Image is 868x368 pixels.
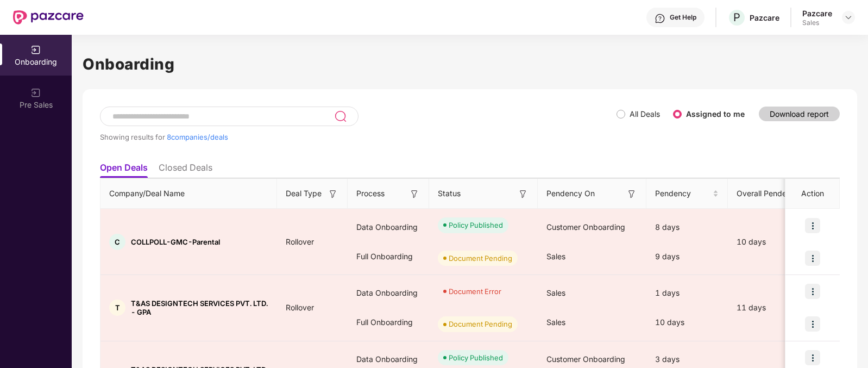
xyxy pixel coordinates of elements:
img: icon [805,350,820,365]
div: Get Help [670,13,696,22]
div: Document Pending [449,319,512,329]
img: icon [805,316,820,332]
div: Full Onboarding [348,242,429,271]
th: Overall Pendency [728,179,820,209]
div: Data Onboarding [348,213,429,242]
div: Policy Published [449,352,503,363]
img: svg+xml;base64,PHN2ZyB3aWR0aD0iMTYiIGhlaWdodD0iMTYiIHZpZXdCb3g9IjAgMCAxNiAxNiIgZmlsbD0ibm9uZSIgeG... [626,189,637,199]
div: 8 days [646,213,728,242]
li: Open Deals [100,162,148,178]
h1: Onboarding [83,52,857,76]
div: 10 days [646,308,728,337]
th: Action [785,179,840,209]
span: T&AS DESIGNTECH SERVICES PVT. LTD. - GPA [131,299,268,316]
span: Deal Type [286,188,322,199]
img: svg+xml;base64,PHN2ZyB3aWR0aD0iMjAiIGhlaWdodD0iMjAiIHZpZXdCb3g9IjAgMCAyMCAyMCIgZmlsbD0ibm9uZSIgeG... [30,45,41,55]
img: svg+xml;base64,PHN2ZyB3aWR0aD0iMTYiIGhlaWdodD0iMTYiIHZpZXdCb3g9IjAgMCAxNiAxNiIgZmlsbD0ibm9uZSIgeG... [409,189,420,199]
span: 8 companies/deals [167,133,228,141]
span: Rollover [277,303,323,312]
img: icon [805,251,820,266]
div: 9 days [646,242,728,271]
img: svg+xml;base64,PHN2ZyBpZD0iSGVscC0zMngzMiIgeG1sbnM9Imh0dHA6Ly93d3cudzMub3JnLzIwMDAvc3ZnIiB3aWR0aD... [655,13,665,24]
span: Sales [546,317,565,327]
button: Download report [759,107,840,121]
span: COLLPOLL-GMC-Parental [131,238,220,246]
label: Assigned to me [686,109,745,118]
th: Company/Deal Name [100,179,277,209]
div: Data Onboarding [348,278,429,308]
img: svg+xml;base64,PHN2ZyB3aWR0aD0iMjAiIGhlaWdodD0iMjAiIHZpZXdCb3g9IjAgMCAyMCAyMCIgZmlsbD0ibm9uZSIgeG... [30,88,41,98]
div: Pazcare [802,8,832,18]
span: Sales [546,288,565,297]
span: Pendency On [546,188,595,199]
img: svg+xml;base64,PHN2ZyB3aWR0aD0iMjQiIGhlaWdodD0iMjUiIHZpZXdCb3g9IjAgMCAyNCAyNSIgZmlsbD0ibm9uZSIgeG... [334,110,347,123]
img: icon [805,284,820,299]
div: Document Error [449,286,501,297]
span: Customer Onboarding [546,222,625,232]
img: icon [805,218,820,233]
div: Policy Published [449,220,503,230]
div: Sales [802,18,832,27]
div: Pazcare [750,13,779,23]
span: Sales [546,252,565,261]
span: Pendency [655,188,710,199]
div: Full Onboarding [348,308,429,337]
span: Status [438,188,461,199]
label: All Deals [630,109,660,118]
div: 10 days [728,236,820,248]
img: svg+xml;base64,PHN2ZyB3aWR0aD0iMTYiIGhlaWdodD0iMTYiIHZpZXdCb3g9IjAgMCAxNiAxNiIgZmlsbD0ibm9uZSIgeG... [328,189,338,199]
div: Showing results for [100,133,617,141]
span: Rollover [277,237,323,246]
img: New Pazcare Logo [13,10,84,24]
span: Customer Onboarding [546,354,625,364]
div: Document Pending [449,253,512,264]
span: P [733,11,740,24]
div: C [109,234,125,250]
div: T [109,300,125,316]
div: 11 days [728,302,820,314]
img: svg+xml;base64,PHN2ZyBpZD0iRHJvcGRvd24tMzJ4MzIiIHhtbG5zPSJodHRwOi8vd3d3LnczLm9yZy8yMDAwL3N2ZyIgd2... [844,13,853,22]
div: 1 days [646,278,728,308]
span: Process [356,188,385,199]
img: svg+xml;base64,PHN2ZyB3aWR0aD0iMTYiIGhlaWdodD0iMTYiIHZpZXdCb3g9IjAgMCAxNiAxNiIgZmlsbD0ibm9uZSIgeG... [518,189,529,199]
li: Closed Deals [159,162,212,178]
th: Pendency [646,179,728,209]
